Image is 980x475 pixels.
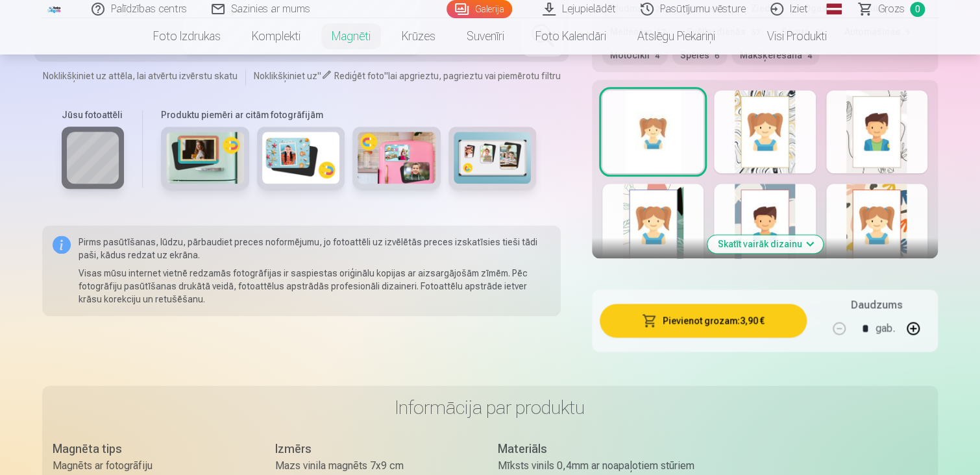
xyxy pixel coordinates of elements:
[910,2,925,17] span: 0
[520,18,622,55] a: Foto kalendāri
[138,18,236,55] a: Foto izdrukas
[498,458,694,474] div: Mīksts vinils 0,4mm ar noapaļotiem stūriem
[62,108,124,121] h6: Jūsu fotoattēli
[622,18,731,55] a: Atslēgu piekariņi
[316,18,386,55] a: Magnēti
[451,18,520,55] a: Suvenīri
[156,108,541,121] h6: Produktu piemēri ar citām fotogrāfijām
[384,70,388,80] span: "
[850,297,901,313] h5: Daudzums
[254,70,317,80] span: Noklikšķiniet uz
[47,5,62,13] img: /fa1
[498,440,694,458] div: Materiāls
[317,70,321,80] span: "
[731,18,842,55] a: Visi produkti
[53,396,927,419] h3: Informācija par produktu
[236,18,316,55] a: Komplekti
[388,70,561,80] span: lai apgrieztu, pagrieztu vai piemērotu filtru
[334,70,384,80] span: Rediģēt foto
[600,304,807,337] button: Pievienot grozam:3,90 €
[275,458,472,474] div: Mazs vinila magnēts 7x9 cm
[53,458,249,474] div: Magnēts ar fotogrāfiju
[386,18,451,55] a: Krūzes
[707,235,823,253] button: Skatīt vairāk dizainu
[43,69,238,82] span: Noklikšķiniet uz attēla, lai atvērtu izvērstu skatu
[715,51,719,60] span: 6
[655,51,659,60] span: 4
[732,46,819,64] button: Makšķerēšana4
[275,440,472,458] div: Izmērs
[79,266,550,305] p: Visas mūsu internet vietnē redzamās fotogrāfijas ir saspiestas oriģinālu kopijas ar aizsargājošām...
[79,235,550,261] p: Pirms pasūtīšanas, lūdzu, pārbaudiet preces noformējumu, jo fotoattēli uz izvēlētās preces izskat...
[602,46,667,64] button: Motocikli4
[53,440,249,458] div: Magnēta tips
[807,51,811,60] span: 4
[878,1,905,17] span: Grozs
[876,313,895,344] div: gab.
[672,46,727,64] button: Spēles6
